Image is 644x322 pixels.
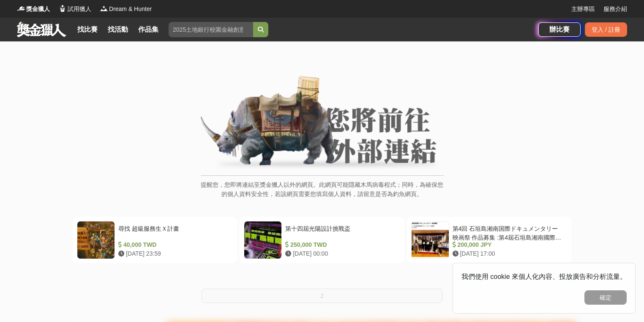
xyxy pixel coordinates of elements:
div: 250,000 TWD [285,240,396,249]
img: Logo [100,4,108,13]
img: Logo [58,4,67,13]
a: 作品集 [135,24,162,35]
div: [DATE] 00:00 [285,249,396,258]
div: 第十四屆光陽設計挑戰盃 [285,224,396,240]
button: 2 [202,289,442,303]
p: 提醒您，您即將連結至獎金獵人以外的網頁。此網頁可能隱藏木馬病毒程式；同時，為確保您的個人資料安全性，若該網頁需要您填寫個人資料，請留意是否為釣魚網頁。 [201,180,444,207]
div: 40,000 TWD [118,240,229,249]
div: 第4回 石垣島湘南国際ドキュメンタリー映画祭 作品募集 :第4屆石垣島湘南國際紀錄片電影節作品徵集 [453,224,564,240]
a: Logo試用獵人 [58,5,91,14]
a: 尋找 超級服務生Ｘ計畫 40,000 TWD [DATE] 23:59 [73,217,237,263]
a: LogoDream & Hunter [100,5,152,14]
a: Logo獎金獵人 [17,5,50,14]
div: 200,000 JPY [453,240,564,249]
a: 服務介紹 [603,5,627,14]
span: Dream & Hunter [109,5,152,14]
a: 第4回 石垣島湘南国際ドキュメンタリー映画祭 作品募集 :第4屆石垣島湘南國際紀錄片電影節作品徵集 200,000 JPY [DATE] 17:00 [407,217,571,263]
span: 試用獵人 [68,5,91,14]
span: 獎金獵人 [26,5,50,14]
a: 第十四屆光陽設計挑戰盃 250,000 TWD [DATE] 00:00 [240,217,404,263]
div: 登入 / 註冊 [585,22,627,37]
a: 找活動 [104,24,131,35]
div: 尋找 超級服務生Ｘ計畫 [118,224,229,240]
span: 我們使用 cookie 來個人化內容、投放廣告和分析流量。 [461,273,627,280]
div: [DATE] 17:00 [453,249,564,258]
img: External Link Banner [201,76,444,171]
a: 主辦專區 [571,5,595,14]
a: 找比賽 [74,24,101,35]
button: 確定 [584,290,627,305]
a: 辦比賽 [538,22,581,37]
div: [DATE] 23:59 [118,249,229,258]
img: Logo [17,4,25,13]
input: 2025土地銀行校園金融創意挑戰賽：從你出發 開啟智慧金融新頁 [169,22,253,37]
